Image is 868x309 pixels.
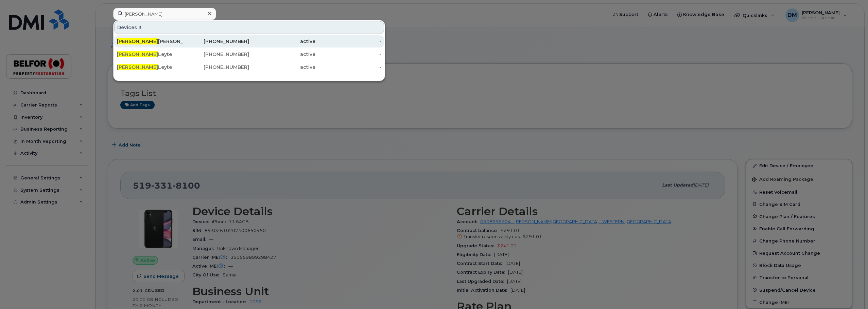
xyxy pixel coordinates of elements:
div: active [249,38,315,45]
div: - [315,38,382,45]
a: [PERSON_NAME]Leyte[PHONE_NUMBER]active- [114,48,384,60]
span: [PERSON_NAME] [117,51,158,57]
a: [PERSON_NAME][PERSON_NAME][PHONE_NUMBER]active- [114,35,384,47]
a: [PERSON_NAME]Leyte[PHONE_NUMBER]active- [114,61,384,73]
div: Leyte [117,64,183,71]
div: [PHONE_NUMBER] [183,38,249,45]
div: Devices [114,21,384,34]
div: active [249,64,315,71]
div: [PHONE_NUMBER] [183,64,249,71]
span: [PERSON_NAME] [117,64,158,70]
div: - [315,64,382,71]
span: [PERSON_NAME] [117,38,158,44]
div: active [249,51,315,58]
div: - [315,51,382,58]
div: [PERSON_NAME] [117,38,183,45]
span: 3 [138,24,142,31]
div: Leyte [117,51,183,58]
div: [PHONE_NUMBER] [183,51,249,58]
